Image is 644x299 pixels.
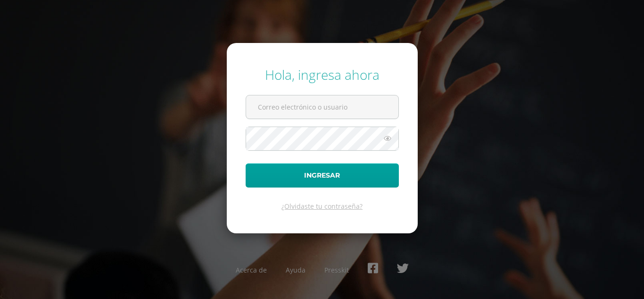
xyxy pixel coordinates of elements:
[236,265,267,274] a: Acerca de
[281,202,363,211] a: ¿Olvidaste tu contraseña?
[246,66,399,84] div: Hola, ingresa ahora
[246,95,398,119] input: Correo electrónico o usuario
[286,265,305,274] a: Ayuda
[324,265,349,274] a: Presskit
[246,163,399,188] button: Ingresar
